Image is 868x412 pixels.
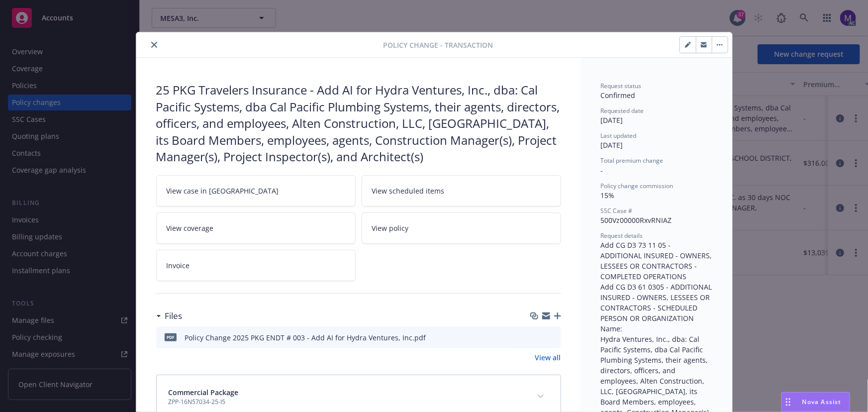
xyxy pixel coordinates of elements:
button: preview file [548,332,557,343]
span: SSC Case # [601,206,633,215]
a: View coverage [156,212,356,244]
a: View scheduled items [362,175,561,206]
span: Total premium change [601,156,664,165]
span: Request status [601,82,642,90]
span: View policy [372,223,409,233]
div: Drag to move [782,393,794,412]
span: [DATE] [601,140,623,150]
span: Confirmed [601,91,636,100]
span: - [601,166,603,175]
a: View all [535,352,561,363]
span: View coverage [167,223,214,233]
a: View case in [GEOGRAPHIC_DATA] [156,175,356,206]
button: close [148,39,160,51]
span: View scheduled items [372,186,445,196]
span: Requested date [601,106,644,115]
a: Invoice [156,250,356,281]
span: View case in [GEOGRAPHIC_DATA] [167,186,279,196]
button: download file [532,332,540,343]
span: Policy change commission [601,182,674,190]
span: Policy change - Transaction [383,40,493,50]
button: Nova Assist [781,392,850,412]
a: View policy [362,212,561,244]
h3: Files [165,309,183,322]
span: Request details [601,231,643,240]
span: Last updated [601,131,637,140]
span: 15% [601,191,615,200]
span: ZPP-16N57034-25-I5 [169,398,239,407]
div: Files [156,309,183,322]
span: pdf [165,333,177,341]
span: 500Vz00000RxvRNIAZ [601,215,672,225]
span: [DATE] [601,115,623,125]
span: Commercial Package [169,387,239,398]
button: expand content [533,389,549,405]
div: Policy Change 2025 PKG ENDT # 003 - Add AI for Hydra Ventures, Inc.pdf [185,332,426,343]
span: Nova Assist [802,398,842,406]
span: Invoice [167,260,190,271]
div: 25 PKG Travelers Insurance - Add AI for Hydra Ventures, Inc., dba: Cal Pacific Systems, dba Cal P... [156,82,561,165]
